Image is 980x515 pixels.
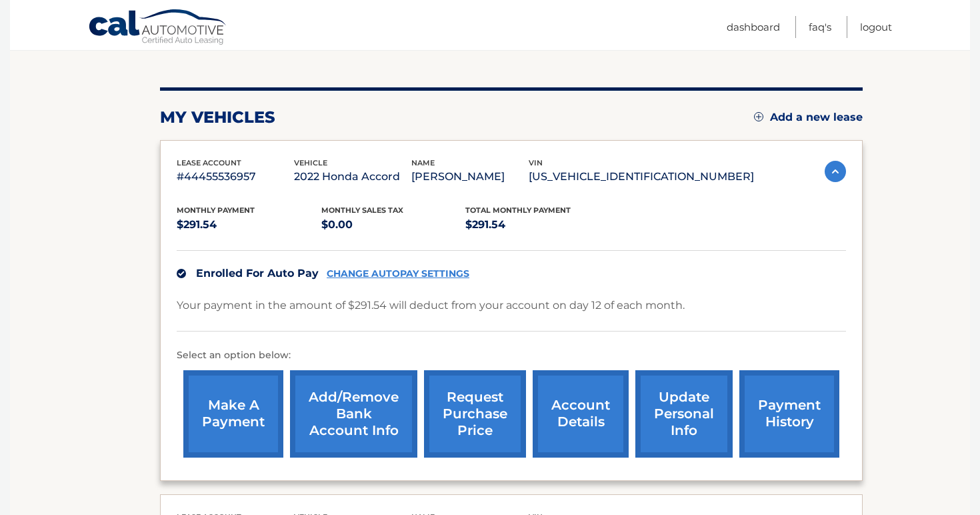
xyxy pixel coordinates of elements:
a: Cal Automotive [88,9,228,47]
p: Select an option below: [177,348,846,364]
a: request purchase price [424,370,526,458]
a: Logout [860,16,892,38]
span: Monthly sales Tax [321,205,403,215]
p: $291.54 [177,215,321,234]
a: Add/Remove bank account info [290,370,417,458]
a: account details [533,370,629,458]
p: 2022 Honda Accord [294,167,411,186]
span: Monthly Payment [177,205,255,215]
span: lease account [177,158,241,167]
p: #44455536957 [177,167,294,186]
a: CHANGE AUTOPAY SETTINGS [327,268,469,280]
a: make a payment [183,370,283,458]
a: payment history [739,370,839,458]
a: Dashboard [727,16,780,38]
a: Add a new lease [754,111,863,124]
span: Enrolled For Auto Pay [196,267,319,280]
p: $0.00 [321,215,466,234]
span: vin [529,158,543,167]
span: name [411,158,435,167]
span: Total Monthly Payment [465,205,571,215]
a: update personal info [635,370,733,458]
p: Your payment in the amount of $291.54 will deduct from your account on day 12 of each month. [177,296,685,315]
span: vehicle [294,158,327,167]
h2: my vehicles [160,107,275,127]
p: $291.54 [465,215,610,234]
img: accordion-active.svg [825,161,846,182]
p: [US_VEHICLE_IDENTIFICATION_NUMBER] [529,167,754,186]
a: FAQ's [809,16,831,38]
img: check.svg [177,269,186,278]
p: [PERSON_NAME] [411,167,529,186]
img: add.svg [754,112,763,121]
